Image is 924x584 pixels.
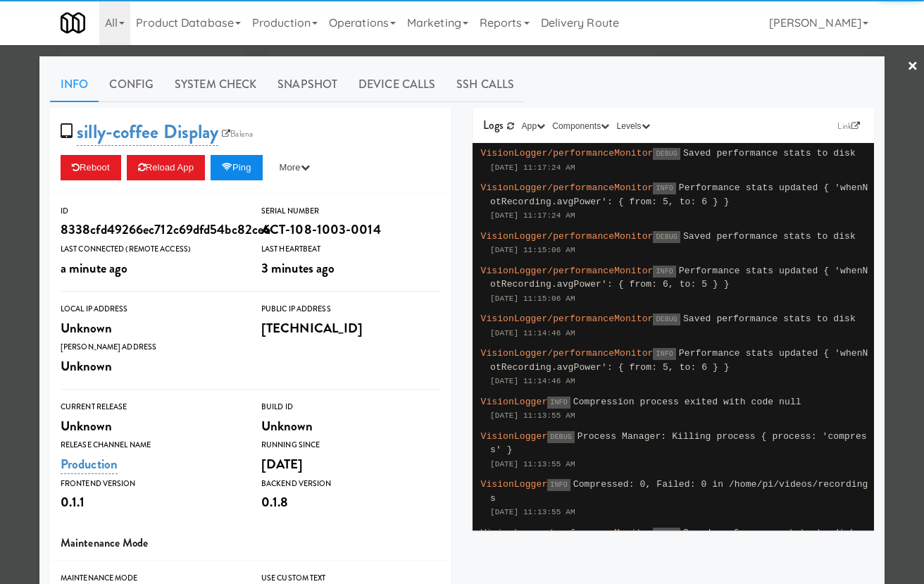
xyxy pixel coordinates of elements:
span: VisionLogger/performanceMonitor [481,148,654,159]
span: [DATE] 11:15:06 AM [490,294,575,303]
span: VisionLogger/performanceMonitor [481,313,654,324]
div: Local IP Address [61,302,240,316]
button: Ping [211,155,263,180]
button: Components [549,119,613,133]
a: silly-coffee Display [77,118,218,146]
span: Compression process exited with code null [573,397,801,407]
div: [PERSON_NAME] Address [61,340,240,354]
a: Production [61,454,118,474]
div: Unknown [61,316,240,340]
span: INFO [653,182,675,194]
span: Maintenance Mode [61,535,149,551]
a: Link [834,119,863,133]
button: Levels [613,119,653,133]
a: Info [50,67,99,102]
div: Unknown [61,414,240,438]
a: Snapshot [267,67,348,102]
a: Balena [218,127,256,141]
div: Public IP Address [261,302,441,316]
span: [DATE] 11:17:24 AM [490,163,575,172]
span: Process Manager: Killing process { process: 'compress' } [490,431,867,456]
span: [DATE] 11:14:46 AM [490,377,575,385]
div: Release Channel Name [61,438,240,452]
div: Backend Version [261,477,441,491]
span: [DATE] 11:13:55 AM [490,508,575,516]
span: VisionLogger/performanceMonitor [481,231,654,242]
button: More [268,155,321,180]
span: VisionLogger [481,397,548,407]
span: INFO [653,348,675,360]
span: INFO [547,397,570,409]
span: 3 minutes ago [261,259,335,278]
span: Saved performance stats to disk [683,148,856,159]
div: Unknown [261,414,441,438]
span: Performance stats updated { 'whenNotRecording.avgPower': { from: 6, to: 5 } } [490,266,868,290]
span: Saved performance stats to disk [683,231,856,242]
div: Current Release [61,400,240,414]
div: Serial Number [261,204,441,218]
img: Micromart [61,11,85,35]
div: [TECHNICAL_ID] [261,316,441,340]
div: 0.1.1 [61,490,240,514]
span: Performance stats updated { 'whenNotRecording.avgPower': { from: 5, to: 6 } } [490,182,868,207]
span: INFO [653,266,675,278]
a: × [907,45,918,89]
span: INFO [547,479,570,491]
div: Last Heartbeat [261,242,441,256]
span: [DATE] 11:15:06 AM [490,246,575,254]
span: Compressed: 0, Failed: 0 in /home/pi/videos/recordings [490,479,868,504]
button: Reboot [61,155,121,180]
button: Reload App [127,155,205,180]
a: System Check [164,67,267,102]
span: VisionLogger/performanceMonitor [481,348,654,359]
span: VisionLogger/performanceMonitor [481,266,654,276]
span: Saved performance stats to disk [683,313,856,324]
span: VisionLogger [481,479,548,490]
div: 8338cfd49266ec712c69dfd54bc82ce6 [61,218,240,242]
span: a minute ago [61,259,127,278]
span: Saved performance stats to disk [683,528,856,538]
span: VisionLogger/performanceMonitor [481,528,654,538]
div: Build Id [261,400,441,414]
div: ID [61,204,240,218]
span: DEBUG [653,231,680,243]
div: Running Since [261,438,441,452]
a: Device Calls [348,67,446,102]
span: Logs [483,117,504,133]
div: 0.1.8 [261,490,441,514]
div: Frontend Version [61,477,240,491]
span: VisionLogger/performanceMonitor [481,182,654,193]
span: [DATE] 11:13:55 AM [490,460,575,468]
span: [DATE] 11:17:24 AM [490,211,575,220]
span: VisionLogger [481,431,548,442]
div: Unknown [61,354,240,378]
a: SSH Calls [446,67,525,102]
span: [DATE] [261,454,304,473]
span: [DATE] 11:14:46 AM [490,329,575,337]
div: Last Connected (Remote Access) [61,242,240,256]
button: App [518,119,549,133]
span: DEBUG [653,528,680,540]
span: DEBUG [653,313,680,325]
div: ACT-108-1003-0014 [261,218,441,242]
span: DEBUG [547,431,575,443]
a: Config [99,67,164,102]
span: Performance stats updated { 'whenNotRecording.avgPower': { from: 5, to: 6 } } [490,348,868,373]
span: DEBUG [653,148,680,160]
span: [DATE] 11:13:55 AM [490,411,575,420]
